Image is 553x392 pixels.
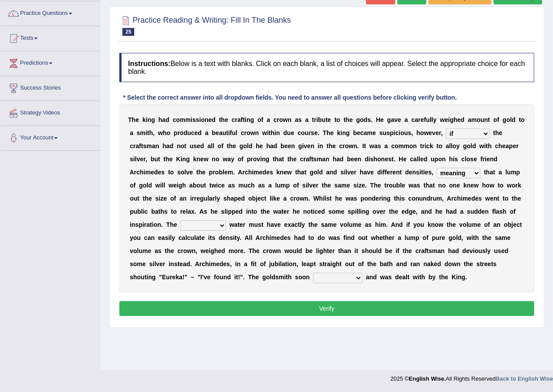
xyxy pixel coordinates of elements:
b: t [312,116,314,123]
b: g [298,142,302,149]
b: u [287,129,291,136]
b: m [367,129,372,136]
b: a [130,129,133,136]
b: v [394,116,398,123]
b: p [509,142,513,149]
b: a [295,116,299,123]
b: b [353,129,357,136]
b: n [147,116,151,123]
b: o [400,129,404,136]
b: d [461,116,465,123]
b: d [249,142,253,149]
b: r [277,116,279,123]
b: f [424,116,426,123]
b: a [270,142,274,149]
b: b [150,156,154,163]
b: w [440,116,445,123]
b: e [216,129,219,136]
b: h [495,129,499,136]
b: f [241,116,243,123]
b: m [398,142,403,149]
b: c [241,129,244,136]
b: t [344,116,346,123]
b: t [326,116,328,123]
b: w [250,129,255,136]
b: e [421,116,424,123]
b: g [240,142,243,149]
b: i [448,116,450,123]
b: T [323,129,327,136]
b: e [372,129,376,136]
b: , [146,156,147,163]
b: u [383,129,386,136]
b: n [291,142,295,149]
b: o [452,142,456,149]
b: e [197,142,200,149]
b: t [436,142,438,149]
b: i [245,116,247,123]
b: e [136,116,139,123]
b: l [212,142,214,149]
b: h [498,142,502,149]
span: 25 [122,28,134,36]
b: e [357,129,360,136]
b: h [163,142,167,149]
b: s [298,116,302,123]
b: d [212,116,216,123]
b: l [211,142,212,149]
a: Practice Questions [0,1,100,23]
b: u [426,116,430,123]
a: Back to English Wise [496,375,553,382]
b: e [457,116,461,123]
h2: Practice Reading & Writing: Fill In The Blanks [119,14,291,36]
b: f [221,142,223,149]
b: u [480,116,484,123]
b: s [143,142,146,149]
b: e [195,129,198,136]
b: t [519,116,521,123]
b: s [367,116,371,123]
b: b [318,116,322,123]
b: n [484,116,488,123]
button: Verify [119,301,534,316]
b: r [235,116,237,123]
b: c [130,142,133,149]
b: d [472,142,476,149]
b: e [307,142,311,149]
b: r [516,142,518,149]
b: d [200,142,204,149]
b: o [360,116,364,123]
b: t [227,142,229,149]
b: a [384,142,388,149]
b: l [449,142,451,149]
b: f [230,129,232,136]
b: n [255,129,259,136]
b: o [345,142,349,149]
b: o [176,116,180,123]
b: a [162,116,166,123]
b: . [371,116,372,123]
b: i [199,116,201,123]
b: y [433,116,437,123]
b: t [147,129,150,136]
b: l [247,142,249,149]
b: a [404,116,408,123]
b: e [445,116,448,123]
a: Success Stories [0,76,100,98]
b: e [398,116,401,123]
b: t [269,129,271,136]
b: d [198,129,202,136]
b: n [177,142,181,149]
b: i [275,129,276,136]
b: h [417,129,421,136]
b: o [476,116,480,123]
b: s [311,129,314,136]
b: e [429,129,432,136]
b: i [393,129,395,136]
b: . [318,129,320,136]
b: a [219,129,223,136]
b: e [225,116,228,123]
b: r [343,142,345,149]
b: e [380,116,384,123]
b: u [305,129,309,136]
